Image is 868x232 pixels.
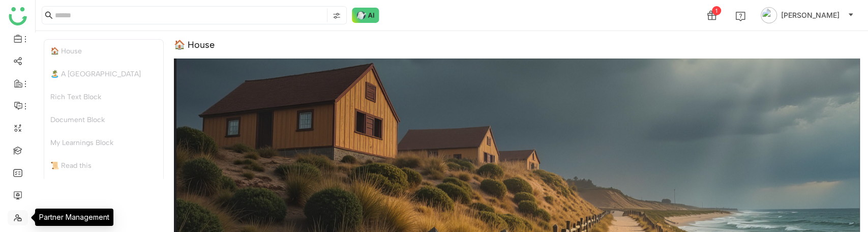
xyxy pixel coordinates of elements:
img: logo [9,7,27,25]
div: 🏝️ A [GEOGRAPHIC_DATA] [44,63,163,85]
div: My Learnings Block [44,131,163,154]
img: avatar [761,7,777,23]
div: 🏠 House [174,39,215,50]
div: 📜 Read this [44,154,163,177]
img: ask-buddy-normal.svg [352,8,379,23]
img: help.svg [735,11,745,21]
div: Rich Text Block [44,85,163,108]
img: search-type.svg [333,12,341,20]
div: Partner Management [35,209,113,226]
div: 🏠 House [44,40,163,63]
span: [PERSON_NAME] [781,10,840,21]
div: 1 [712,6,721,15]
div: Announcements Block [44,177,163,200]
button: [PERSON_NAME] [759,7,856,23]
div: Document Block [44,108,163,131]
